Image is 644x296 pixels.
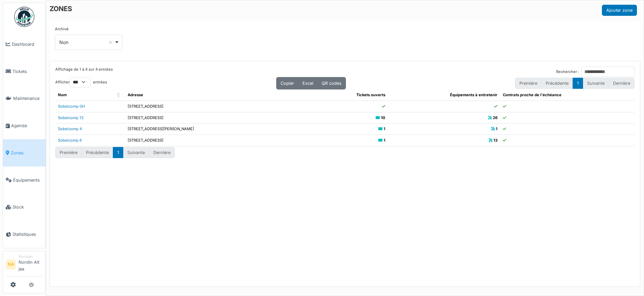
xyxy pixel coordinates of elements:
a: Stock [3,194,45,221]
span: Copier [281,81,294,86]
select: Afficherentrées [70,77,91,87]
nav: pagination [55,147,175,158]
span: Tickets [12,68,43,75]
a: Sobelcomp GH [58,104,85,109]
span: Équipements [13,177,43,183]
a: NA ManagerNordin Ait jaa [6,254,43,276]
li: NA [6,259,16,269]
button: QR codes [317,77,346,89]
a: Zones [3,139,45,166]
span: Stock [12,204,43,210]
button: 1 [113,147,123,158]
a: Sobelcomp 6 [58,138,82,143]
span: Équipements à entretenir [450,92,497,97]
a: Maintenance [3,85,45,112]
a: Statistiques [3,221,45,248]
span: Adresse [128,92,143,97]
span: Maintenance [13,95,43,102]
span: Excel [302,81,313,86]
div: Manager [19,254,43,259]
label: Archivé [55,26,69,32]
b: 1 [384,126,385,131]
span: Agenda [11,122,43,129]
span: Tickets ouverts [356,92,385,97]
img: Badge_color-CXgf-gQk.svg [14,7,34,27]
b: 13 [493,138,497,143]
span: Statistiques [12,231,43,237]
button: Remove item: 'false' [107,39,114,46]
b: 26 [493,115,497,120]
label: Rechercher : [556,69,579,75]
span: Zones [11,150,43,156]
b: 1 [384,138,385,143]
button: Ajouter zone [602,5,637,16]
button: Excel [298,77,318,89]
a: Équipements [3,166,45,194]
h6: ZONES [50,5,72,13]
a: Sobelcomp 4 [58,126,82,131]
td: [STREET_ADDRESS] [125,135,314,146]
td: [STREET_ADDRESS][PERSON_NAME] [125,123,314,135]
a: Agenda [3,112,45,139]
td: [STREET_ADDRESS] [125,101,314,112]
span: Nom: Activate to sort [117,89,121,101]
span: QR codes [322,81,342,86]
span: Nom [58,92,67,97]
td: [STREET_ADDRESS] [125,112,314,123]
nav: pagination [515,78,635,89]
span: Contrats proche de l'échéance [503,92,561,97]
button: 1 [573,78,583,89]
span: Dashboard [12,41,43,47]
button: Copier [276,77,298,89]
a: Sobelcomp 13 [58,115,84,120]
a: Dashboard [3,31,45,58]
li: Nordin Ait jaa [19,254,43,275]
div: Affichage de 1 à 4 sur 4 entrées [55,67,113,77]
label: Afficher entrées [55,77,107,87]
a: Tickets [3,58,45,85]
b: 10 [381,115,385,120]
div: Non [59,39,114,46]
b: 1 [496,126,497,131]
